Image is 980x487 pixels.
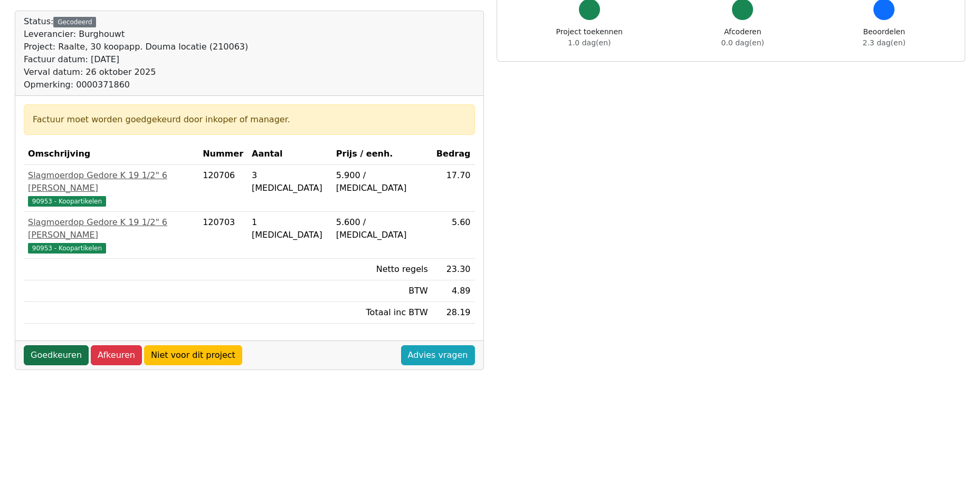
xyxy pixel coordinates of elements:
[863,38,906,47] span: 2.3 dag(en)
[198,212,248,259] td: 120703
[91,345,142,365] a: Afkeuren
[28,216,194,254] a: Slagmoerdop Gedore K 19 1/2" 6 [PERSON_NAME]90953 - Koopartikelen
[24,143,198,165] th: Omschrijving
[24,15,248,91] div: Status:
[198,143,248,165] th: Nummer
[144,345,242,365] a: Niet voor dit project
[28,216,194,241] div: Slagmoerdop Gedore K 19 1/2" 6 [PERSON_NAME]
[28,169,194,207] a: Slagmoerdop Gedore K 19 1/2" 6 [PERSON_NAME]90953 - Koopartikelen
[24,66,248,79] div: Verval datum: 26 oktober 2025
[33,113,466,126] div: Factuur moet worden goedgekeurd door inkoper of manager.
[401,345,475,365] a: Advies vragen
[721,26,764,48] div: Afcoderen
[432,280,475,302] td: 4.89
[556,26,623,48] div: Project toekennen
[336,169,428,194] div: 5.900 / [MEDICAL_DATA]
[332,259,432,280] td: Netto regels
[332,143,432,165] th: Prijs / eenh.
[721,38,764,47] span: 0.0 dag(en)
[28,169,194,194] div: Slagmoerdop Gedore K 19 1/2" 6 [PERSON_NAME]
[432,212,475,259] td: 5.60
[252,169,328,194] div: 3 [MEDICAL_DATA]
[198,165,248,212] td: 120706
[252,216,328,241] div: 1 [MEDICAL_DATA]
[332,302,432,324] td: Totaal inc BTW
[24,41,248,53] div: Project: Raalte, 30 koopapp. Douma locatie (210063)
[248,143,332,165] th: Aantal
[332,280,432,302] td: BTW
[432,259,475,280] td: 23.30
[28,196,106,207] span: 90953 - Koopartikelen
[863,26,906,48] div: Beoordelen
[432,165,475,212] td: 17.70
[336,216,428,241] div: 5.600 / [MEDICAL_DATA]
[568,38,611,47] span: 1.0 dag(en)
[432,302,475,324] td: 28.19
[24,53,248,66] div: Factuur datum: [DATE]
[28,243,106,254] span: 90953 - Koopartikelen
[432,143,475,165] th: Bedrag
[24,28,248,41] div: Leverancier: Burghouwt
[24,345,89,365] a: Goedkeuren
[53,17,96,27] div: Gecodeerd
[24,79,248,91] div: Opmerking: 0000371860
